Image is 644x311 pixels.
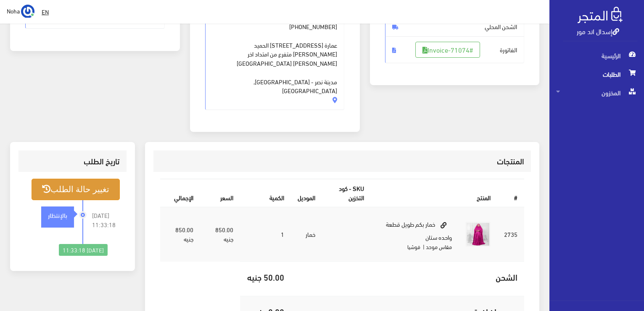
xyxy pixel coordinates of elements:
[7,5,20,16] span: Noha
[289,22,337,31] span: [PHONE_NUMBER]
[160,157,524,165] h3: المنتجات
[385,16,525,37] span: الشحن المحلي
[322,179,371,206] th: SKU - كود التخزين
[59,244,108,256] div: [DATE] 11:33:18
[497,207,524,262] td: 2735
[21,5,34,18] img: ...
[48,210,67,220] strong: بالإنتظار
[577,25,619,37] a: إسدال اند مور
[247,272,284,282] h5: 50.00 جنيه
[407,241,425,252] small: | فوشيا
[92,211,120,229] span: [DATE] 11:33:18
[32,179,120,200] button: تغيير حالة الطلب
[578,7,623,23] img: .
[291,179,322,206] th: الموديل
[291,207,322,262] td: خمار
[200,179,240,206] th: السعر
[371,179,497,206] th: المنتج
[205,7,345,110] span: [PERSON_NAME] - |
[10,253,42,285] iframe: Drift Widget Chat Controller
[371,207,459,262] td: خمار بكم طويل قطعة واحده ستان
[160,207,200,262] td: 850.00 جنيه
[160,179,200,206] th: اﻹجمالي
[200,207,240,262] td: 850.00 جنيه
[25,157,120,165] h3: تاريخ الطلب
[38,4,52,19] a: EN
[497,179,524,206] th: #
[549,65,644,83] a: الطلبات
[240,179,291,206] th: الكمية
[556,46,637,65] span: الرئيسية
[549,83,644,102] a: المخزون
[415,42,480,58] a: #Invoice-71074
[298,272,517,282] h5: الشحن
[7,4,34,18] a: ... Noha
[42,6,49,17] u: EN
[426,241,452,252] small: مقاس موحد
[212,31,338,95] span: عمارة [STREET_ADDRESS] الحميد [PERSON_NAME] متفرع من امتداد اخر [PERSON_NAME] [GEOGRAPHIC_DATA] م...
[385,36,525,63] span: الفاتورة
[240,207,291,262] td: 1
[556,65,637,83] span: الطلبات
[549,46,644,65] a: الرئيسية
[556,83,637,102] span: المخزون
